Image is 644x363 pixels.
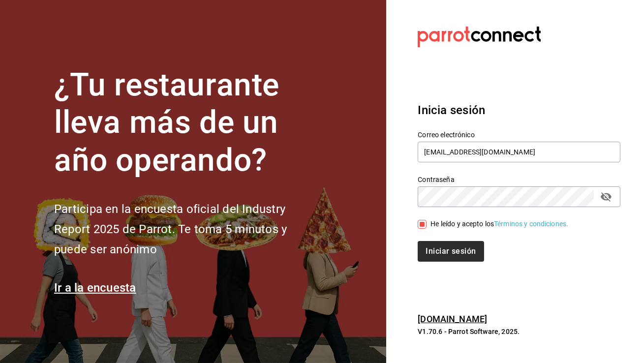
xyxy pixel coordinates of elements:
div: He leído y acepto los [430,219,568,229]
label: Correo electrónico [418,131,620,138]
h3: Inicia sesión [418,101,620,119]
p: V1.70.6 - Parrot Software, 2025. [418,327,620,336]
button: Iniciar sesión [418,241,484,262]
a: Ir a la encuesta [54,281,136,295]
input: Ingresa tu correo electrónico [418,142,620,162]
h1: ¿Tu restaurante lleva más de un año operando? [54,66,320,180]
h2: Participa en la encuesta oficial del Industry Report 2025 de Parrot. Te toma 5 minutos y puede se... [54,199,320,259]
button: passwordField [598,188,614,205]
a: Términos y condiciones. [494,220,568,228]
a: [DOMAIN_NAME] [418,314,487,324]
label: Contraseña [418,176,620,183]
